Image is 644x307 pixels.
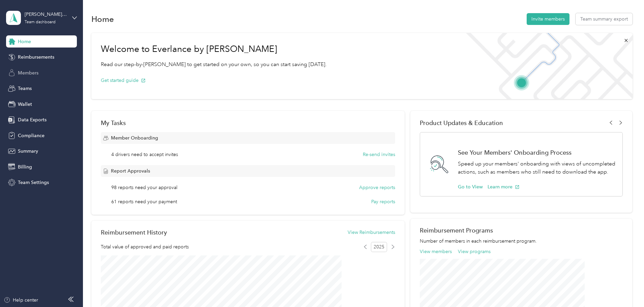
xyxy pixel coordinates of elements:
[101,77,146,84] button: Get started guide
[488,183,520,190] button: Learn more
[91,16,114,23] h1: Home
[25,11,67,18] div: [PERSON_NAME] Distributors
[363,151,395,158] button: Re-send invites
[111,167,150,175] span: Report Approvals
[101,60,327,69] p: Read our step-by-[PERSON_NAME] to get started on your own, so you can start saving [DATE].
[576,13,633,25] button: Team summary export
[420,227,623,234] h2: Reimbursement Programs
[4,297,38,304] button: Help center
[371,198,395,205] button: Pay reports
[111,184,177,191] span: 98 reports need your approval
[18,163,32,171] span: Billing
[458,248,491,255] button: View programs
[420,119,503,126] span: Product Updates & Education
[111,198,177,205] span: 61 reports need your payment
[18,69,38,76] span: Members
[458,183,483,190] button: Go to View
[527,13,569,25] button: Invite members
[18,116,47,123] span: Data Exports
[101,44,327,55] h1: Welcome to Everlance by [PERSON_NAME]
[606,269,644,307] iframe: Everlance-gr Chat Button Frame
[101,243,189,250] span: Total value of approved and paid reports
[18,54,54,61] span: Reimbursements
[101,119,395,126] div: My Tasks
[18,85,32,92] span: Teams
[348,229,395,236] button: View Reimbursements
[458,160,615,176] p: Speed up your members' onboarding with views of uncompleted actions, such as members who still ne...
[101,229,167,236] h2: Reimbursement History
[458,149,615,156] h1: See Your Members' Onboarding Process
[18,148,38,155] span: Summary
[18,132,45,139] span: Compliance
[18,38,31,45] span: Home
[420,248,452,255] button: View members
[359,184,395,191] button: Approve reports
[371,242,387,252] span: 2025
[420,238,623,245] p: Number of members in each reimbursement program.
[111,134,158,142] span: Member Onboarding
[18,179,49,186] span: Team Settings
[459,33,632,99] img: Welcome to everlance
[25,20,56,24] div: Team dashboard
[18,101,32,108] span: Wallet
[111,151,178,158] span: 4 drivers need to accept invites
